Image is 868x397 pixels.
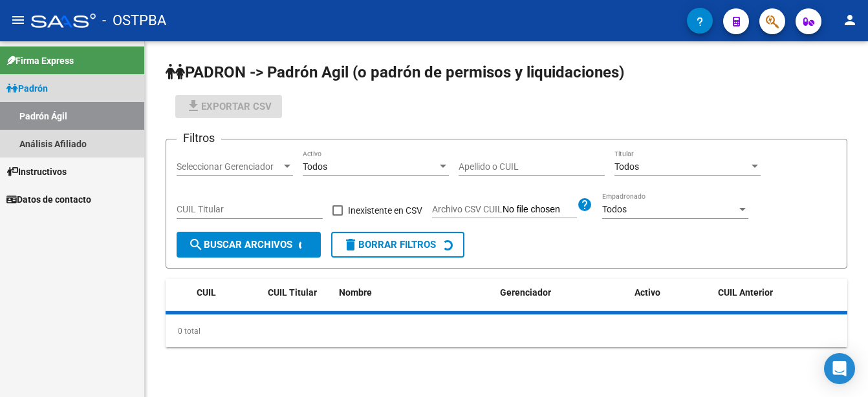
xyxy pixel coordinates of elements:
[188,237,204,252] mat-icon: search
[191,279,263,307] datatable-header-cell: CUIL
[177,129,221,147] h3: Filtros
[6,165,67,179] span: Instructivos
[10,12,26,28] mat-icon: menu
[343,239,436,250] span: Borrar Filtros
[348,203,422,218] span: Inexistente en CSV
[186,101,272,112] span: Exportar CSV
[503,204,577,216] input: Archivo CSV CUIL
[197,287,216,298] span: CUIL
[166,315,847,347] div: 0 total
[495,279,630,307] datatable-header-cell: Gerenciador
[166,63,624,81] span: PADRON -> Padrón Agil (o padrón de permisos y liquidaciones)
[268,287,317,298] span: CUIL Titular
[842,12,858,28] mat-icon: person
[432,204,503,214] span: Archivo CSV CUIL
[577,197,592,212] mat-icon: help
[303,161,327,172] span: Todos
[824,353,855,384] div: Open Intercom Messenger
[602,204,627,214] span: Todos
[500,287,551,298] span: Gerenciador
[263,279,334,307] datatable-header-cell: CUIL Titular
[175,95,282,118] button: Exportar CSV
[188,239,292,250] span: Buscar Archivos
[177,161,281,172] span: Seleccionar Gerenciador
[713,279,848,307] datatable-header-cell: CUIL Anterior
[6,81,48,96] span: Padrón
[186,98,201,114] mat-icon: file_download
[331,232,464,258] button: Borrar Filtros
[102,6,166,35] span: - OSTPBA
[177,232,321,258] button: Buscar Archivos
[334,279,495,307] datatable-header-cell: Nombre
[629,279,713,307] datatable-header-cell: Activo
[339,287,372,298] span: Nombre
[614,161,639,172] span: Todos
[635,287,660,298] span: Activo
[343,237,358,252] mat-icon: delete
[6,192,91,207] span: Datos de contacto
[6,54,74,68] span: Firma Express
[718,287,773,298] span: CUIL Anterior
